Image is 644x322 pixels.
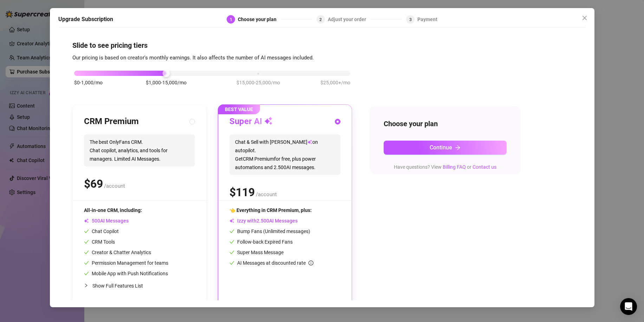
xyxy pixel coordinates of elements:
[256,191,277,198] span: /account
[218,104,260,114] span: BEST VALUE
[84,207,142,213] span: All-in-one CRM, including:
[84,260,168,266] span: Permission Management for teams
[84,271,168,276] span: Mobile App with Push Notifications
[84,283,88,288] span: collapsed
[237,260,313,266] span: AI Messages at discounted rate
[84,177,103,191] span: $
[104,183,125,189] span: /account
[229,17,232,22] span: 1
[84,218,129,224] span: AI Messages
[229,186,255,199] span: $
[229,207,312,213] span: 👈 Everything in CRM Premium, plus:
[72,54,314,61] span: Our pricing is based on creator's monthly earnings. It also affects the number of AI messages inc...
[58,15,113,24] h5: Upgrade Subscription
[84,116,139,127] h3: CRM Premium
[92,283,143,289] span: Show Full Features List
[384,119,507,129] h4: Choose your plan
[236,79,280,86] span: $15,000-25,000/mo
[84,229,89,234] span: check
[229,218,298,224] span: Izzy with AI Messages
[443,164,466,170] a: Billing FAQ
[229,260,234,265] span: check
[238,15,281,24] div: Choose your plan
[84,250,89,255] span: check
[473,164,496,170] a: Contact us
[384,141,507,155] button: Continuearrow-right
[229,229,234,234] span: check
[229,134,340,175] span: Chat & Sell with [PERSON_NAME] on autopilot. Get CRM Premium for free, plus power automations and...
[620,298,637,315] div: Open Intercom Messenger
[579,12,590,24] button: Close
[229,250,284,255] span: Super Mass Message
[229,250,234,255] span: check
[72,40,572,50] h4: Slide to see pricing tiers
[409,17,411,22] span: 3
[229,228,310,234] span: Bump Fans (Unlimited messages)
[327,15,370,24] div: Adjust your order
[84,277,195,294] div: Show Full Features List
[84,134,195,167] span: The best OnlyFans CRM. Chat copilot, analytics, and tools for managers. Limited AI Messages.
[308,260,313,265] span: info-circle
[394,164,496,170] span: Have questions? View or
[229,116,273,127] h3: Super AI
[84,239,115,245] span: CRM Tools
[145,79,186,86] span: $1,000-15,000/mo
[84,271,89,276] span: check
[582,15,587,21] span: close
[74,79,103,86] span: $0-1,000/mo
[229,239,293,245] span: Follow-back Expired Fans
[320,79,350,86] span: $25,000+/mo
[84,260,89,265] span: check
[84,239,89,244] span: check
[579,15,590,21] span: Close
[84,228,119,234] span: Chat Copilot
[84,250,151,255] span: Creator & Chatter Analytics
[229,239,234,244] span: check
[417,15,437,24] div: Payment
[455,145,461,150] span: arrow-right
[430,144,452,151] span: Continue
[319,17,322,22] span: 2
